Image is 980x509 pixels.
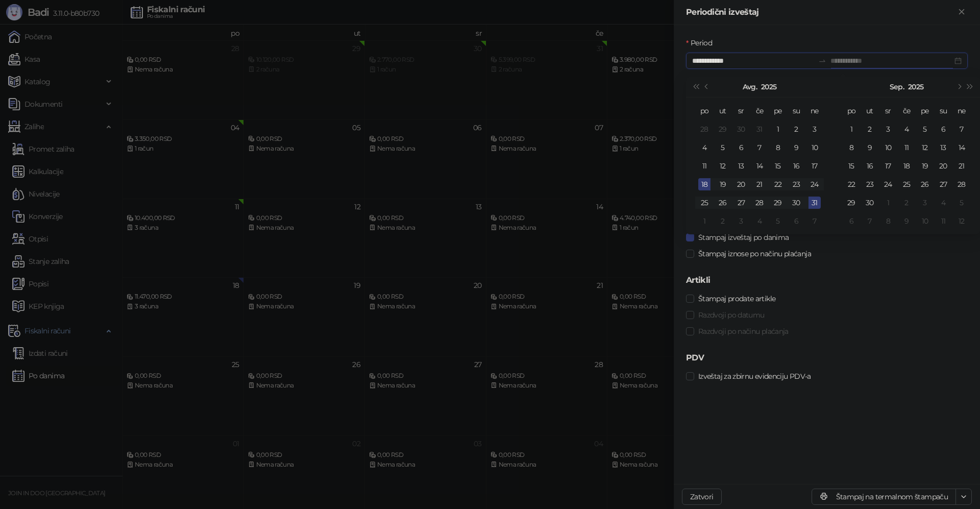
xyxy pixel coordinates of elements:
[864,197,876,209] div: 30
[750,193,769,212] td: 2025-08-28
[694,293,779,304] span: Štampaj prodate artikle
[897,138,916,157] td: 2025-09-11
[750,138,769,157] td: 2025-08-07
[842,193,861,212] td: 2025-09-29
[916,212,934,230] td: 2025-10-10
[717,160,729,172] div: 12
[690,77,701,97] button: Prethodna godina (Control + left)
[698,197,710,209] div: 25
[897,175,916,193] td: 2025-09-25
[808,178,821,190] div: 24
[772,141,784,154] div: 8
[845,160,857,172] div: 15
[861,120,879,138] td: 2025-09-02
[897,193,916,212] td: 2025-10-02
[692,55,814,66] input: Period
[919,197,931,209] div: 3
[845,123,857,135] div: 1
[845,178,857,190] div: 22
[879,102,897,120] th: sr
[916,175,934,193] td: 2025-09-26
[897,120,916,138] td: 2025-09-04
[732,138,750,157] td: 2025-08-06
[735,123,747,135] div: 30
[900,123,913,135] div: 4
[790,178,802,190] div: 23
[694,371,815,382] span: Izveštaj za zbirnu evidenciju PDV-a
[864,160,876,172] div: 16
[735,141,747,154] div: 6
[897,102,916,120] th: če
[787,120,805,138] td: 2025-08-02
[787,102,805,120] th: su
[882,141,894,154] div: 10
[805,212,824,230] td: 2025-09-07
[808,160,821,172] div: 17
[916,157,934,175] td: 2025-09-19
[919,160,931,172] div: 19
[717,141,729,154] div: 5
[808,215,821,227] div: 7
[934,138,952,157] td: 2025-09-13
[750,102,769,120] th: če
[735,160,747,172] div: 13
[753,141,766,154] div: 7
[698,178,710,190] div: 18
[897,212,916,230] td: 2025-10-09
[842,175,861,193] td: 2025-09-22
[698,160,710,172] div: 11
[714,102,732,120] th: ut
[900,178,913,190] div: 25
[769,120,787,138] td: 2025-08-01
[955,6,968,18] button: Zatvori
[916,138,934,157] td: 2025-09-12
[842,212,861,230] td: 2025-10-06
[698,123,710,135] div: 28
[772,215,784,227] div: 5
[714,120,732,138] td: 2025-07-29
[934,175,952,193] td: 2025-09-27
[790,160,802,172] div: 16
[750,175,769,193] td: 2025-08-21
[732,193,750,212] td: 2025-08-27
[861,212,879,230] td: 2025-10-07
[769,193,787,212] td: 2025-08-29
[772,160,784,172] div: 15
[952,193,971,212] td: 2025-10-05
[934,212,952,230] td: 2025-10-11
[790,197,802,209] div: 30
[717,197,729,209] div: 26
[805,175,824,193] td: 2025-08-24
[772,197,784,209] div: 29
[682,489,722,505] button: Zatvori
[714,175,732,193] td: 2025-08-19
[919,215,931,227] div: 10
[919,178,931,190] div: 26
[686,37,718,49] label: Period
[717,123,729,135] div: 29
[953,77,964,97] button: Sledeći mesec (PageDown)
[698,215,710,227] div: 1
[714,212,732,230] td: 2025-09-02
[937,123,949,135] div: 6
[761,77,776,97] button: Izaberi godinu
[769,102,787,120] th: pe
[808,141,821,154] div: 10
[861,157,879,175] td: 2025-09-16
[955,215,968,227] div: 12
[695,120,714,138] td: 2025-07-28
[882,197,894,209] div: 1
[879,120,897,138] td: 2025-09-03
[701,77,713,97] button: Prethodni mesec (PageUp)
[845,141,857,154] div: 8
[753,160,766,172] div: 14
[900,141,913,154] div: 11
[732,120,750,138] td: 2025-07-30
[842,120,861,138] td: 2025-09-01
[879,157,897,175] td: 2025-09-17
[769,175,787,193] td: 2025-08-22
[750,157,769,175] td: 2025-08-14
[879,175,897,193] td: 2025-09-24
[753,123,766,135] div: 31
[695,193,714,212] td: 2025-08-25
